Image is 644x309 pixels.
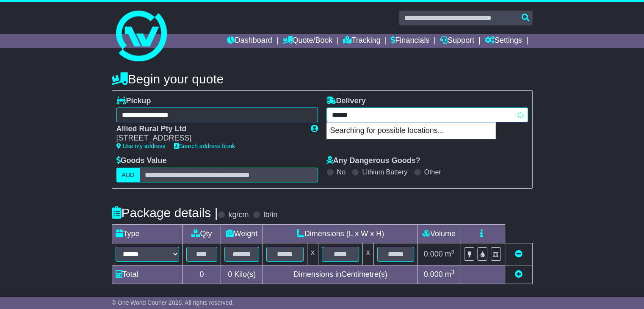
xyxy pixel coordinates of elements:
a: Settings [485,34,522,48]
span: © One World Courier 2025. All rights reserved. [112,299,234,306]
a: Support [440,34,474,48]
label: kg/cm [228,210,249,220]
label: Goods Value [116,156,167,166]
div: [STREET_ADDRESS] [116,134,302,143]
td: Kilo(s) [221,265,263,284]
typeahead: Please provide city [326,108,528,122]
h4: Package details | [112,206,218,220]
a: Add new item [515,270,522,279]
td: x [307,243,318,265]
a: Use my address [116,143,166,149]
td: Qty [182,224,221,243]
sup: 3 [451,248,455,255]
label: Delivery [326,97,366,106]
td: Weight [221,224,263,243]
span: 0.000 [424,270,443,279]
td: Total [112,265,182,284]
label: Other [424,168,441,176]
span: 0.000 [424,250,443,258]
div: Allied Rural Pty Ltd [116,124,302,134]
span: 0 [228,270,232,279]
h4: Begin your quote [112,72,533,86]
label: Any Dangerous Goods? [326,156,420,166]
span: m [445,270,455,279]
sup: 3 [451,269,455,275]
a: Quote/Book [282,34,332,48]
a: Remove this item [515,250,522,258]
a: Financials [391,34,429,48]
label: No [337,168,345,176]
a: Tracking [343,34,380,48]
td: 0 [182,265,221,284]
a: Dashboard [227,34,272,48]
label: Pickup [116,97,151,106]
td: x [362,243,373,265]
p: Searching for possible locations... [327,123,495,139]
td: Dimensions (L x W x H) [263,224,418,243]
td: Dimensions in Centimetre(s) [263,265,418,284]
a: Search address book [174,143,235,149]
label: Lithium Battery [362,168,407,176]
td: Volume [418,224,460,243]
label: AUD [116,168,140,182]
label: lb/in [263,210,277,220]
td: Type [112,224,182,243]
span: m [445,250,455,258]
